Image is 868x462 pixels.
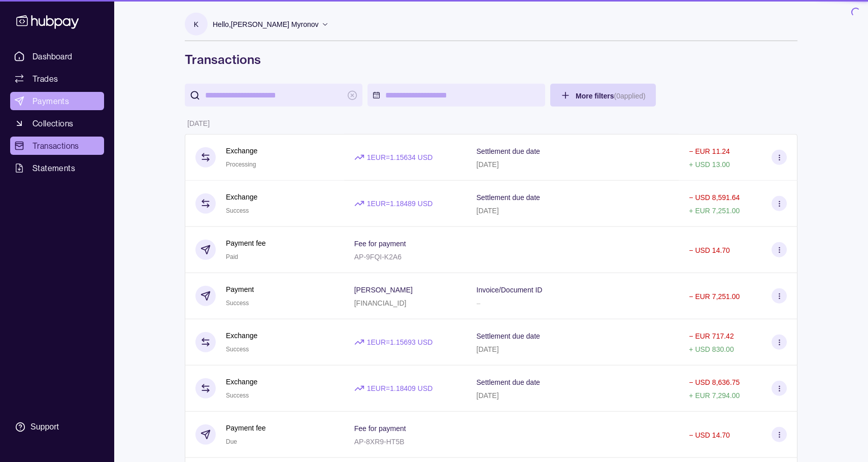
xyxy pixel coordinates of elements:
[32,50,73,62] span: Dashboard
[689,332,733,340] p: − EUR 717.42
[226,329,257,341] p: Exchange
[213,18,319,29] p: Hello, [PERSON_NAME] Myronov
[477,193,540,202] p: Settlement due date
[477,391,499,400] p: [DATE]
[10,47,104,65] a: Dashboard
[689,391,740,400] p: + EUR 7,294.00
[194,18,198,29] p: K
[32,140,79,152] span: Transactions
[32,162,75,174] span: Statements
[550,84,656,107] button: More filters(0applied)
[689,431,730,439] p: − USD 14.70
[226,253,238,260] span: Paid
[354,240,406,248] p: Fee for payment
[30,421,59,433] div: Support
[226,376,257,387] p: Exchange
[477,286,543,294] p: Invoice/Document ID
[477,207,499,215] p: [DATE]
[226,391,249,399] span: Success
[689,292,740,301] p: − EUR 7,251.00
[226,438,237,445] span: Due
[226,145,257,156] p: Exchange
[689,345,733,353] p: + USD 830.00
[226,345,249,352] span: Success
[354,299,407,307] p: [FINANCIAL_ID]
[226,422,266,433] p: Payment fee
[226,283,254,294] p: Payment
[354,438,405,446] p: AP-8XR9-HT5B
[226,299,249,306] span: Success
[226,160,256,168] span: Processing
[689,160,730,169] p: + USD 13.00
[10,416,104,438] a: Support
[689,193,740,202] p: − USD 8,591.64
[32,117,73,129] span: Collections
[354,424,406,433] p: Fee for payment
[32,95,69,107] span: Payments
[689,207,740,215] p: + EUR 7,251.00
[614,91,645,100] p: ( 0 applied)
[187,119,210,127] p: [DATE]
[354,253,402,261] p: AP-9FQI-K2A6
[367,152,433,163] p: 1 EUR = 1.15634 USD
[689,246,730,254] p: − USD 14.70
[10,114,104,133] a: Collections
[477,160,499,169] p: [DATE]
[477,332,540,340] p: Settlement due date
[226,207,249,214] span: Success
[354,286,413,294] p: [PERSON_NAME]
[10,92,104,110] a: Payments
[226,237,266,248] p: Payment fee
[10,70,104,88] a: Trades
[477,345,499,353] p: [DATE]
[32,73,58,85] span: Trades
[477,299,481,307] p: –
[367,337,433,348] p: 1 EUR = 1.15693 USD
[477,378,540,386] p: Settlement due date
[10,159,104,177] a: Statements
[477,147,540,155] p: Settlement due date
[689,378,740,386] p: − USD 8,636.75
[689,147,730,155] p: − EUR 11.24
[367,198,433,209] p: 1 EUR = 1.18489 USD
[576,91,646,100] span: More filters
[185,51,797,68] h1: Transactions
[10,137,104,155] a: Transactions
[205,84,342,107] input: search
[226,191,257,202] p: Exchange
[367,383,433,394] p: 1 EUR = 1.18409 USD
